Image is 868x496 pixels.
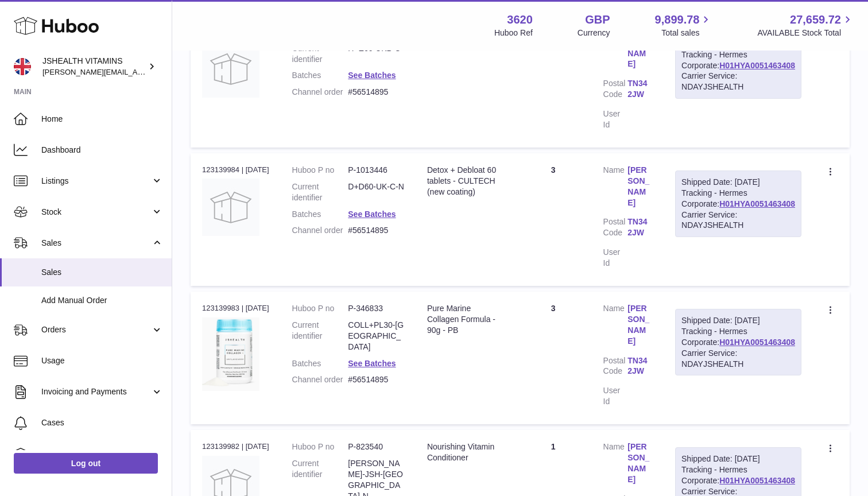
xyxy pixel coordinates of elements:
[603,385,628,407] dt: User Id
[681,210,795,231] div: Carrier Service: NDAYJSHEALTH
[627,216,652,238] a: TN34 2JW
[681,71,795,92] div: Carrier Service: NDAYJSHEALTH
[675,32,801,99] div: Tracking - Hermes Corporate:
[292,303,348,314] dt: Huboo P no
[41,386,151,397] span: Invoicing and Payments
[427,441,503,463] div: Nourishing Vitamin Conditioner
[41,114,163,125] span: Home
[681,348,795,370] div: Carrier Service: NDAYJSHEALTH
[515,15,592,148] td: 1
[292,70,348,81] dt: Batches
[292,87,348,98] dt: Channel order
[675,170,801,237] div: Tracking - Hermes Corporate:
[494,28,533,38] div: Huboo Ref
[41,324,151,335] span: Orders
[292,225,348,236] dt: Channel order
[578,28,610,38] div: Currency
[41,417,163,428] span: Cases
[719,199,795,208] a: H01HYA0051463408
[42,67,230,76] span: [PERSON_NAME][EMAIL_ADDRESS][DOMAIN_NAME]
[292,43,348,65] dt: Current identifier
[603,355,628,380] dt: Postal Code
[627,441,652,485] a: [PERSON_NAME]
[627,303,652,347] a: [PERSON_NAME]
[515,153,592,286] td: 3
[14,453,158,474] a: Log out
[681,177,795,188] div: Shipped Date: [DATE]
[348,303,404,314] dd: P-346833
[585,12,610,28] strong: GBP
[627,165,652,208] a: [PERSON_NAME]
[603,78,628,103] dt: Postal Code
[348,43,404,65] dd: H+E60-UKB-C
[292,165,348,176] dt: Huboo P no
[790,12,841,28] span: 27,659.72
[681,315,795,326] div: Shipped Date: [DATE]
[41,145,163,156] span: Dashboard
[515,292,592,424] td: 3
[202,40,259,98] img: no-photo.jpg
[348,320,404,352] dd: COLL+PL30-[GEOGRAPHIC_DATA]
[41,238,151,249] span: Sales
[292,441,348,452] dt: Huboo P no
[507,12,533,28] strong: 3620
[41,295,163,306] span: Add Manual Order
[603,216,628,241] dt: Postal Code
[627,78,652,100] a: TN34 2JW
[292,374,348,385] dt: Channel order
[719,338,795,347] a: H01HYA0051463408
[427,303,503,336] div: Pure Marine Collagen Formula - 90g - PB
[292,181,348,203] dt: Current identifier
[675,309,801,375] div: Tracking - Hermes Corporate:
[681,454,795,464] div: Shipped Date: [DATE]
[655,12,713,38] a: 9,899.78 Total sales
[41,355,163,366] span: Usage
[42,56,146,77] div: JSHEALTH VITAMINS
[603,165,628,211] dt: Name
[348,87,404,98] dd: #56514895
[292,358,348,369] dt: Batches
[661,28,712,38] span: Total sales
[719,476,795,485] a: H01HYA0051463408
[757,28,854,38] span: AVAILABLE Stock Total
[348,374,404,385] dd: #56514895
[292,320,348,352] dt: Current identifier
[603,303,628,350] dt: Name
[627,355,652,377] a: TN34 2JW
[348,71,396,80] a: See Batches
[348,441,404,452] dd: P-823540
[202,165,269,175] div: 123139984 | [DATE]
[292,209,348,220] dt: Batches
[202,317,259,392] img: 36201675074955.png
[757,12,854,38] a: 27,659.72 AVAILABLE Stock Total
[41,176,151,187] span: Listings
[348,359,396,368] a: See Batches
[348,165,404,176] dd: P-1013446
[348,181,404,203] dd: D+D60-UK-C-N
[603,108,628,130] dt: User Id
[348,210,396,219] a: See Batches
[41,207,151,218] span: Stock
[202,179,259,236] img: no-photo.jpg
[655,12,700,28] span: 9,899.78
[41,267,163,278] span: Sales
[202,303,269,313] div: 123139983 | [DATE]
[603,247,628,269] dt: User Id
[603,441,628,488] dt: Name
[41,448,163,459] span: Channels
[14,58,31,75] img: francesca@jshealthvitamins.com
[202,441,269,452] div: 123139982 | [DATE]
[427,165,503,197] div: Detox + Debloat 60 tablets - CULTECH (new coating)
[348,225,404,236] dd: #56514895
[719,61,795,70] a: H01HYA0051463408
